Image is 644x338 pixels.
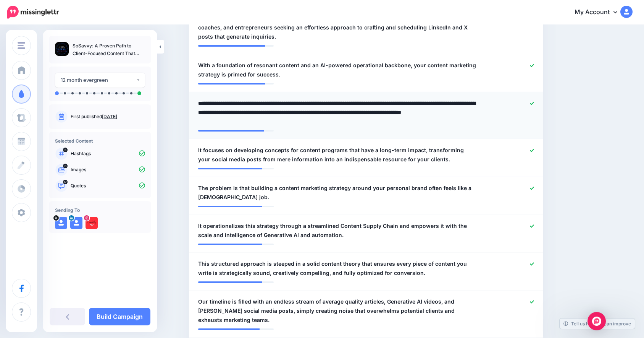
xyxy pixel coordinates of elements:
[71,150,145,157] p: Hashtags
[588,312,606,330] div: Open Intercom Messenger
[55,207,145,213] h4: Sending To
[63,180,68,184] span: 17
[71,166,145,173] p: Images
[70,217,82,229] img: user_default_image.png
[18,42,25,49] img: menu.png
[198,184,476,202] span: The problem is that building a content marketing strategy around your personal brand often feels ...
[86,217,98,229] img: 118864060_311124449985185_2668079375079310302_n-bsa100533.jpg
[198,61,476,79] span: With a foundation of resonant content and an AI-powered operational backbone, your content market...
[198,259,476,278] span: This structured approach is steeped in a solid content theory that ensures every piece of content...
[55,73,145,88] button: 12 month evergreen
[198,146,476,164] span: It focuses on developing concepts for content programs that have a long-term impact, transforming...
[567,3,633,22] a: My Account
[560,318,635,329] a: Tell us how we can improve
[63,148,68,152] span: 5
[55,42,69,56] img: 77030315c805ff66b3d31934fad6744c_thumb.jpg
[102,114,117,119] a: [DATE]
[198,297,476,325] span: Our timeline is filled with an endless stream of average quality articles, Generative AI videos, ...
[7,6,59,19] img: Missinglettr
[71,113,145,120] p: First published
[198,221,476,240] span: It operationalizes this strategy through a streamlined Content Supply Chain and empowers it with ...
[55,138,145,144] h4: Selected Content
[73,42,145,57] p: SoSavvy: A Proven Path to Client-Focused Content That Converts on LinkedIn
[61,76,136,84] div: 12 month evergreen
[71,182,145,189] p: Quotes
[55,217,67,229] img: user_default_image.png
[63,164,68,168] span: 6
[198,14,476,41] span: [PERSON_NAME] is the Founder & CEO of SoSavvy, a content creation solution tailored for executive...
